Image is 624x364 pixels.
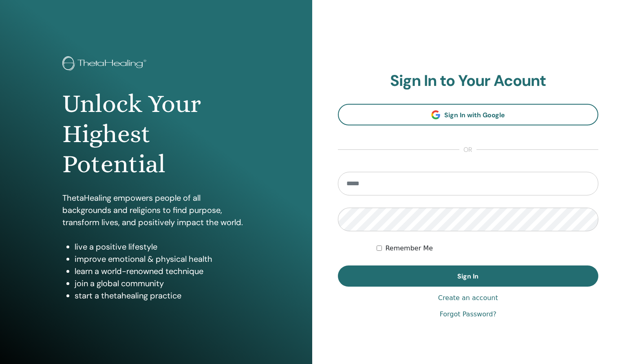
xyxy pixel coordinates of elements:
span: Sign In [457,272,478,281]
li: learn a world-renowned technique [75,265,250,277]
p: ThetaHealing empowers people of all backgrounds and religions to find purpose, transform lives, a... [62,192,250,228]
label: Remember Me [385,243,433,253]
a: Create an account [438,293,498,303]
a: Sign In with Google [338,104,599,125]
li: live a positive lifestyle [75,241,250,253]
li: join a global community [75,277,250,289]
li: improve emotional & physical health [75,253,250,265]
h1: Unlock Your Highest Potential [62,89,250,180]
a: Forgot Password? [440,309,496,319]
button: Sign In [338,265,599,287]
span: Sign In with Google [444,111,505,119]
h2: Sign In to Your Acount [338,72,599,90]
div: Keep me authenticated indefinitely or until I manually logout [377,243,598,253]
li: start a thetahealing practice [75,289,250,302]
span: or [459,145,476,155]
